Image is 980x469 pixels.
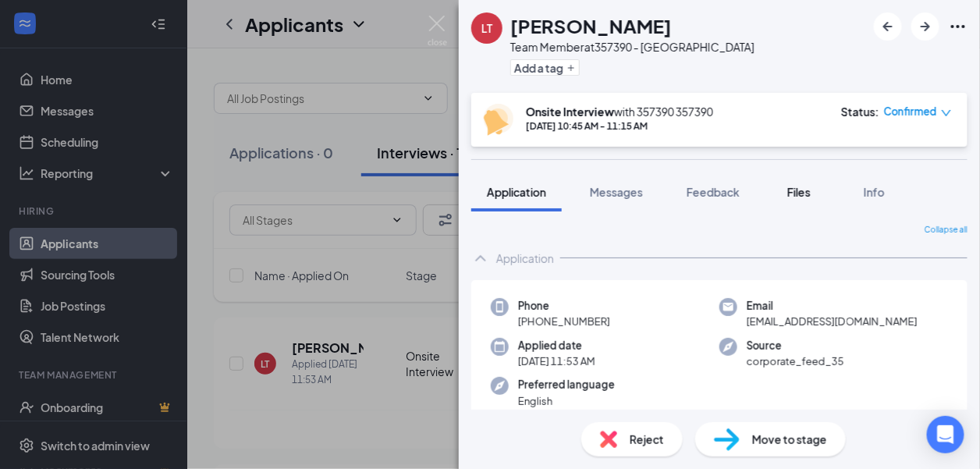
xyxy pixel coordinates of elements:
div: with 357390 357390 [526,104,713,119]
span: down [941,108,952,119]
span: Messages [590,185,643,199]
span: Source [747,338,844,354]
div: Status : [841,104,879,119]
span: [DATE] 11:53 AM [518,354,595,369]
span: Info [864,185,885,199]
div: Application [496,250,554,266]
button: PlusAdd a tag [510,59,580,76]
span: Collapse all [925,224,968,236]
span: Phone [518,298,610,314]
button: ArrowLeftNew [874,12,902,41]
div: [DATE] 10:45 AM - 11:15 AM [526,119,713,133]
span: Applied date [518,338,595,354]
span: Files [787,185,811,199]
svg: ArrowLeftNew [879,17,897,36]
span: Application [487,185,546,199]
div: Open Intercom Messenger [927,416,964,453]
span: Preferred language [518,377,615,393]
h1: [PERSON_NAME] [510,12,672,39]
span: English [518,393,615,409]
svg: ChevronUp [471,249,490,268]
b: Onsite Interview [526,105,614,119]
div: LT [481,20,492,36]
span: corporate_feed_35 [747,354,844,369]
svg: Ellipses [949,17,968,36]
span: Reject [630,431,664,448]
svg: Plus [566,63,576,73]
button: ArrowRight [911,12,939,41]
div: Team Member at 357390 - [GEOGRAPHIC_DATA] [510,39,755,55]
span: Feedback [687,185,740,199]
span: Confirmed [884,104,937,119]
span: [PHONE_NUMBER] [518,314,610,329]
span: Move to stage [752,431,827,448]
span: Email [747,298,918,314]
span: [EMAIL_ADDRESS][DOMAIN_NAME] [747,314,918,329]
svg: ArrowRight [916,17,935,36]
